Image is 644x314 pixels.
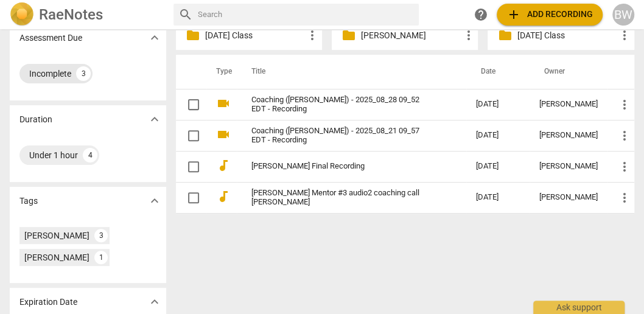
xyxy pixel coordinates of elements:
span: folder [497,28,512,43]
div: [PERSON_NAME] [539,162,598,171]
span: Add recording [506,7,593,22]
div: Under 1 hour [29,149,78,161]
th: Type [206,55,237,89]
span: audiotrack [216,189,231,204]
p: Tags [19,195,38,208]
span: help [474,7,488,22]
span: more_vert [617,190,632,205]
div: [PERSON_NAME] [24,229,89,242]
div: 3 [76,66,91,81]
span: more_vert [305,28,320,43]
button: Show more [145,29,164,47]
p: Duration [19,113,52,126]
span: more_vert [617,128,632,143]
img: Logo [10,2,34,27]
a: Help [470,4,492,26]
span: expand_more [147,194,162,208]
div: [PERSON_NAME] [24,251,89,263]
h2: RaeNotes [39,6,103,23]
a: [PERSON_NAME] Mentor #3 audio2 coaching call [PERSON_NAME] [251,189,433,207]
span: audiotrack [216,158,231,173]
div: [PERSON_NAME] [539,193,598,202]
span: folder [186,28,200,43]
button: Show more [145,110,164,128]
span: more_vert [617,28,632,43]
span: folder [341,28,356,43]
span: more_vert [617,159,632,174]
span: search [178,7,193,22]
span: videocam [216,96,231,111]
div: 4 [83,148,97,162]
p: Assessment Due [19,32,82,44]
input: Search [198,5,415,24]
span: more_vert [461,28,475,43]
span: videocam [216,127,231,142]
button: Upload [497,4,603,26]
p: Expiration Date [19,296,77,309]
div: [PERSON_NAME] [539,100,598,109]
th: Owner [530,55,607,89]
td: [DATE] [466,120,530,151]
button: BW [612,4,634,26]
td: [DATE] [466,182,530,213]
a: Coaching ([PERSON_NAME]) - 2025_08_28 09_52 EDT - Recording [251,96,433,114]
a: LogoRaeNotes [10,2,164,27]
div: Incomplete [29,68,71,80]
th: Date [466,55,530,89]
td: [DATE] [466,89,530,120]
div: Ask support [533,301,625,314]
span: expand_more [147,295,162,309]
span: more_vert [617,97,632,112]
th: Title [237,55,467,89]
button: Show more [145,293,164,311]
a: Coaching ([PERSON_NAME]) - 2025_08_21 09_57 EDT - Recording [251,127,433,145]
p: Thursday 2-9-23 Class [517,29,617,42]
a: [PERSON_NAME] Final Recording [251,162,433,171]
div: [PERSON_NAME] [539,131,598,140]
span: expand_more [147,112,162,127]
span: expand_more [147,30,162,45]
button: Show more [145,192,164,210]
p: October 9, 2024 Class [205,29,305,42]
td: [DATE] [466,151,530,182]
div: 1 [94,251,108,264]
p: Sue Shaw [361,29,461,42]
div: 3 [94,229,108,242]
span: add [506,7,521,22]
